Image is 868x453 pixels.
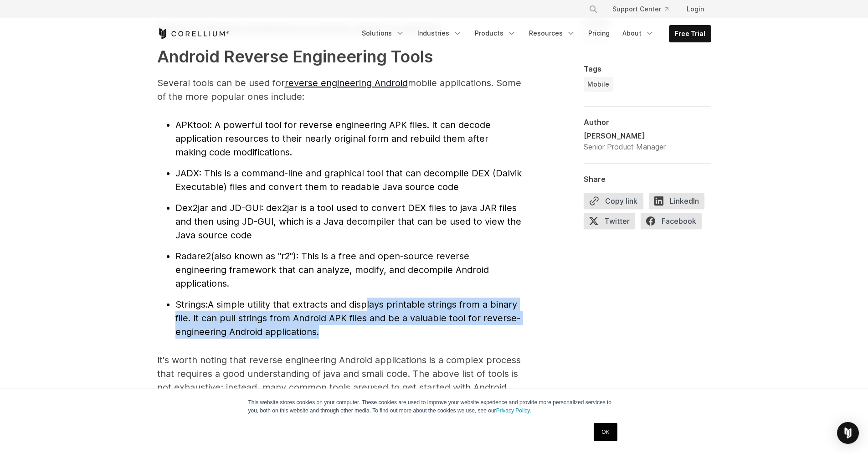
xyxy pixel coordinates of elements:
span: APKtool [175,119,210,130]
a: Corellium Home [157,28,230,39]
a: About [617,25,660,41]
span: : This is a command-line and graphical tool that can decompile DEX (Dalvik Executable) files and ... [175,168,522,192]
a: OK [594,423,617,441]
span: u [221,382,373,393]
div: Navigation Menu [356,25,711,42]
a: Resources [524,25,581,41]
span: Mobile [587,80,609,89]
a: Login [679,1,711,17]
p: It's worth noting that reverse engineering Android applications is a complex process that require... [157,353,522,408]
div: Open Intercom Messenger [837,422,859,444]
a: Mobile [584,77,613,92]
a: reverse engineering Android [285,77,408,88]
span: LinkedIn [649,193,704,209]
a: Privacy Policy. [496,407,531,414]
span: Strings: [175,299,208,310]
div: Navigation Menu [578,1,711,17]
a: Twitter [584,213,641,233]
a: Support Center [605,1,676,17]
div: Author [584,118,711,127]
a: LinkedIn [649,193,710,213]
span: : dex2jar is a tool used to convert DEX files to java JAR files and then using JD-GUI, which is a... [175,202,521,241]
div: Tags [584,64,711,73]
strong: Android Reverse Engineering Tools [157,46,433,67]
button: Copy link [584,193,643,209]
span: : A powerful tool for reverse engineering APK files. It can decode application resources to their... [175,119,491,158]
span: ; instead, many common tools are [221,382,367,393]
span: Facebook [641,213,702,229]
a: Pricing [583,25,615,41]
span: Radare2 [175,251,211,262]
p: Several tools can be used for mobile applications. Some of the more popular ones include: [157,76,522,103]
span: A simple utility that extracts and displays printable strings from a binary file. It can pull str... [175,299,520,337]
div: Share [584,175,711,184]
a: Solutions [356,25,410,41]
span: Dex2jar and JD-GUI [175,202,261,213]
p: This website stores cookies on your computer. These cookies are used to improve your website expe... [248,398,620,415]
div: Senior Product Manager [584,141,666,152]
a: Free Trial [669,26,711,42]
a: Products [469,25,522,41]
button: Search [585,1,601,17]
a: Facebook [641,213,707,233]
span: JADX [175,168,199,179]
a: Industries [412,25,467,41]
span: Twitter [584,213,635,229]
span: (also known as "r2"): This is a free and open-source reverse engineering framework that can analy... [175,251,489,289]
div: [PERSON_NAME] [584,130,666,141]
